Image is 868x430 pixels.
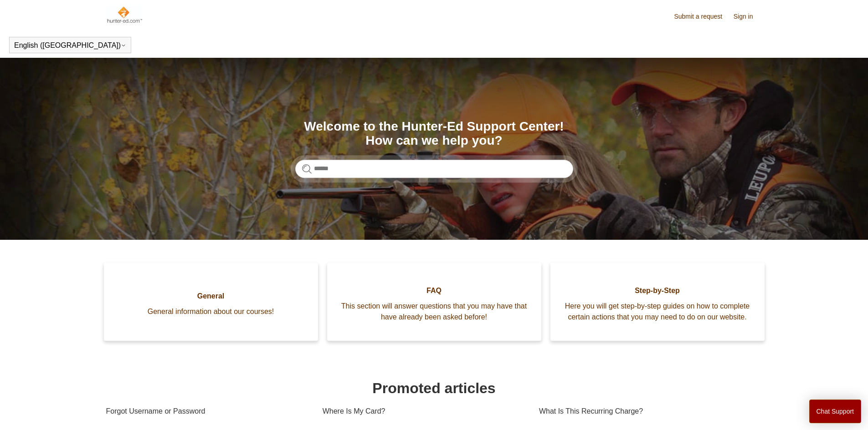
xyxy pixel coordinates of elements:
[539,399,755,424] a: What Is This Recurring Charge?
[564,285,751,296] span: Step-by-Step
[674,12,731,21] a: Submit a request
[327,263,541,341] a: FAQ This section will answer questions that you may have that have already been asked before!
[550,263,765,341] a: Step-by-Step Here you will get step-by-step guides on how to complete certain actions that you ma...
[323,399,525,424] a: Where Is My Card?
[809,400,862,423] button: Chat Support
[564,301,751,323] span: Here you will get step-by-step guides on how to complete certain actions that you may need to do ...
[118,291,304,302] span: General
[118,306,304,317] span: General information about our courses!
[295,160,573,178] input: Search
[106,377,762,399] h1: Promoted articles
[106,5,143,24] img: Hunter-Ed Help Center home page
[341,285,528,296] span: FAQ
[341,301,528,323] span: This section will answer questions that you may have that have already been asked before!
[106,399,309,424] a: Forgot Username or Password
[734,12,762,21] a: Sign in
[14,41,126,50] button: English ([GEOGRAPHIC_DATA])
[104,263,318,341] a: General General information about our courses!
[295,120,573,148] h1: Welcome to the Hunter-Ed Support Center! How can we help you?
